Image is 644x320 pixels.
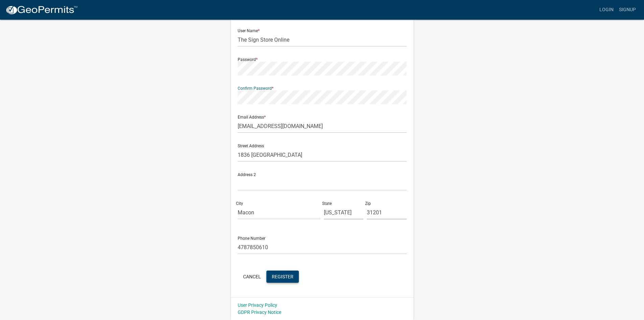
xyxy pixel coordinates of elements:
a: Login [597,3,616,16]
button: Cancel [238,271,266,283]
a: User Privacy Policy [238,302,277,308]
a: GDPR Privacy Notice [238,310,281,315]
span: Register [272,274,293,279]
button: Register [266,271,299,283]
a: Signup [616,3,639,16]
